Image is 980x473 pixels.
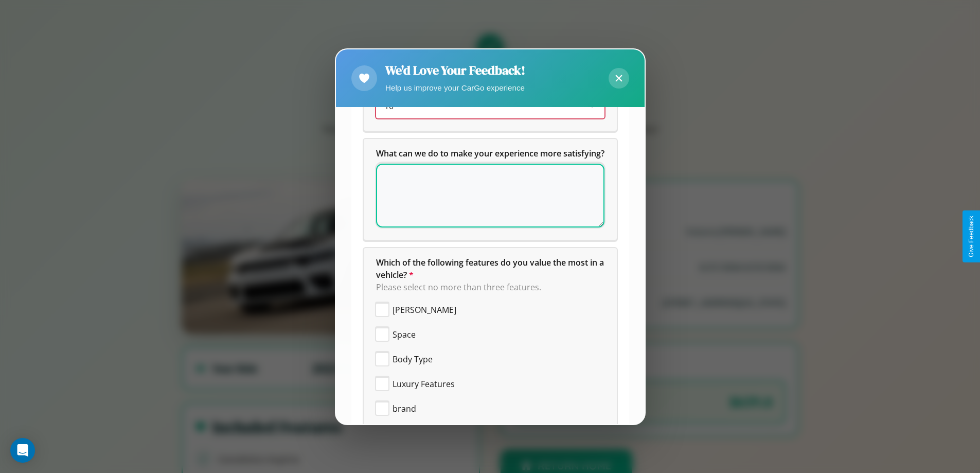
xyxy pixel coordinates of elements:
div: Open Intercom Messenger [10,438,35,463]
span: brand [393,402,416,415]
h2: We'd Love Your Feedback! [385,62,525,79]
span: [PERSON_NAME] [393,304,456,316]
span: Luxury Features [393,378,455,390]
span: 10 [384,100,394,112]
span: Body Type [393,353,433,365]
span: Space [393,328,416,341]
p: Help us improve your CarGo experience [385,81,525,95]
span: Please select no more than three features. [376,282,541,293]
span: What can we do to make your experience more satisfying? [376,148,604,159]
div: Give Feedback [968,216,975,257]
span: Which of the following features do you value the most in a vehicle? [376,257,606,281]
